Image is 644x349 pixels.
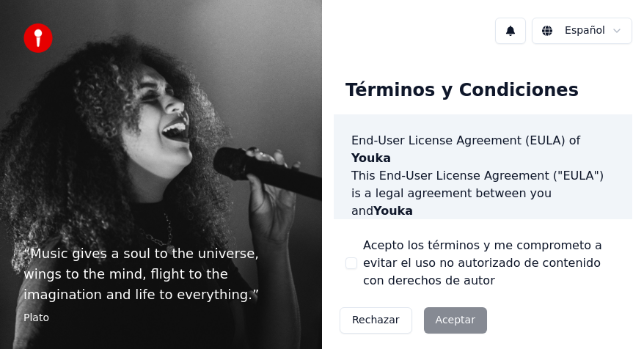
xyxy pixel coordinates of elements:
[351,151,391,165] span: Youka
[340,307,412,334] button: Rechazar
[351,132,615,167] h3: End-User License Agreement (EULA) of
[351,167,615,220] p: This End-User License Agreement ("EULA") is a legal agreement between you and
[334,67,590,114] div: Términos y Condiciones
[23,243,299,305] p: “ Music gives a soul to the universe, wings to the mind, flight to the imagination and life to ev...
[23,311,299,326] footer: Plato
[363,237,621,290] label: Acepto los términos y me comprometo a evitar el uso no autorizado de contenido con derechos de autor
[23,23,53,53] img: youka
[373,204,413,218] span: Youka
